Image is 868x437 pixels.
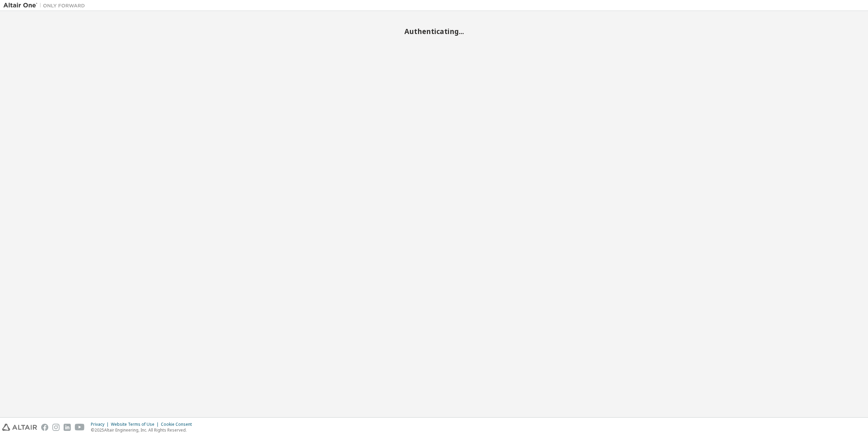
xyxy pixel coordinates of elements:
div: Website Terms of Use [111,422,161,427]
img: altair_logo.svg [2,424,37,431]
img: Altair One [3,2,88,9]
h2: Authenticating... [3,27,865,36]
img: youtube.svg [75,424,85,431]
div: Privacy [91,422,111,427]
img: linkedin.svg [64,424,71,431]
p: © 2025 Altair Engineering, Inc. All Rights Reserved. [91,427,196,433]
img: facebook.svg [41,424,48,431]
div: Cookie Consent [161,422,196,427]
img: instagram.svg [52,424,60,431]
